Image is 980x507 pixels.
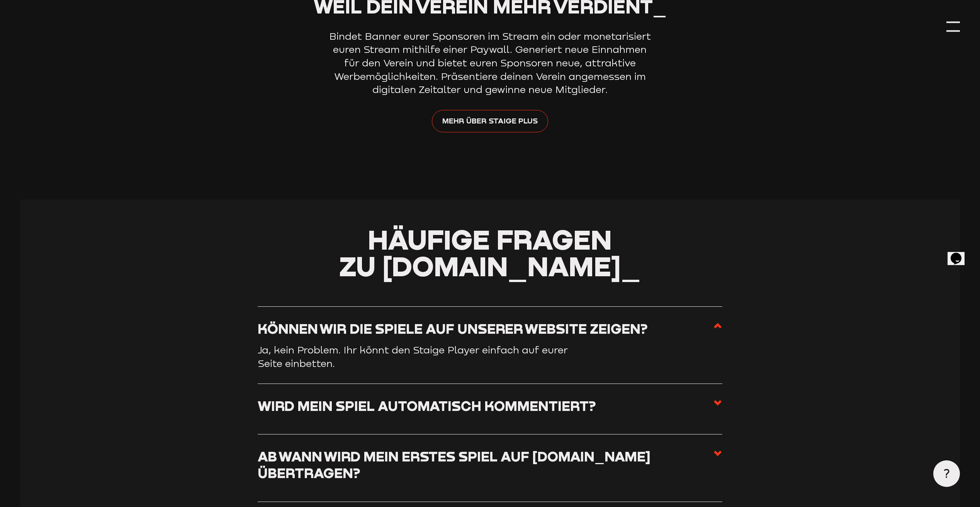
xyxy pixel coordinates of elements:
[442,115,538,126] span: Mehr über Staige Plus
[432,110,548,132] a: Mehr über Staige Plus
[948,242,972,265] iframe: chat widget
[326,30,654,96] p: Bindet Banner eurer Sponsoren im Stream ein oder monetarisiert euren Stream mithilfe einer Paywal...
[368,223,612,256] span: Häufige Fragen
[258,343,586,370] p: Ja, kein Problem. Ihr könnt den Staige Player einfach auf eurer Seite einbetten.
[258,448,713,482] h3: Ab wann wird mein erstes Spiel auf [DOMAIN_NAME] übertragen?
[339,249,640,282] span: zu [DOMAIN_NAME]_
[258,320,648,337] h3: Können wir die Spiele auf unserer Website zeigen?
[258,397,596,414] h3: Wird mein Spiel automatisch kommentiert?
